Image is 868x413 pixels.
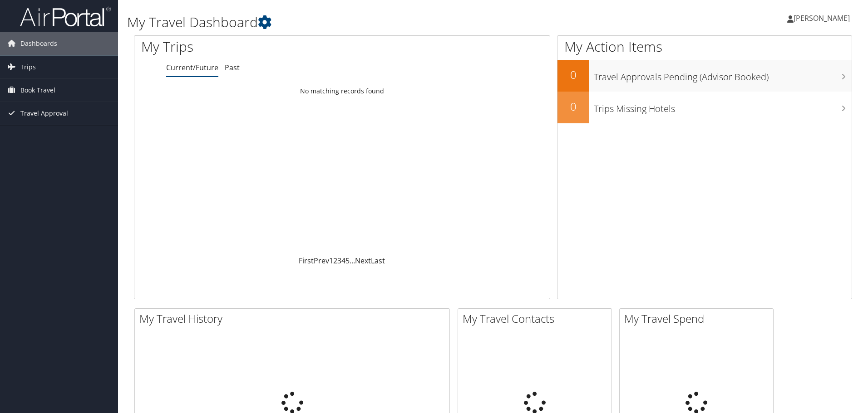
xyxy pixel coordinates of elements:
h2: 0 [557,67,589,83]
a: Next [355,256,371,266]
a: Last [371,256,385,266]
h2: My Travel History [139,311,449,326]
a: 5 [345,256,350,266]
h2: My Travel Contacts [463,311,612,326]
span: Book Travel [20,79,55,102]
h1: My Trips [141,37,370,56]
a: Prev [314,256,329,266]
img: airportal-logo.png [20,6,111,27]
span: … [350,256,355,266]
td: No matching records found [134,83,550,99]
a: Past [225,63,240,73]
span: [PERSON_NAME] [794,13,850,23]
span: Dashboards [20,32,57,55]
h3: Trips Missing Hotels [594,98,852,115]
a: 2 [333,256,337,266]
span: Travel Approval [20,102,68,125]
h1: My Travel Dashboard [127,13,615,32]
h1: My Action Items [557,37,852,56]
span: Trips [20,56,36,78]
h2: 0 [557,99,589,114]
a: 1 [329,256,333,266]
a: Current/Future [166,63,218,73]
h2: My Travel Spend [624,311,773,326]
a: 3 [337,256,341,266]
a: First [299,256,314,266]
a: [PERSON_NAME] [787,5,859,32]
a: 0Travel Approvals Pending (Advisor Booked) [557,60,852,92]
a: 4 [341,256,345,266]
h3: Travel Approvals Pending (Advisor Booked) [594,66,852,83]
a: 0Trips Missing Hotels [557,92,852,123]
